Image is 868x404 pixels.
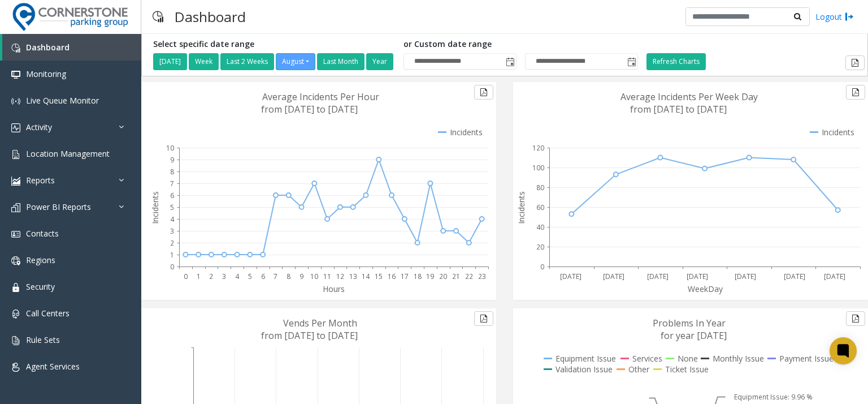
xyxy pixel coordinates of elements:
[276,53,315,70] button: August
[846,85,865,100] button: Export to pdf
[452,272,460,281] text: 21
[846,311,865,326] button: Export to pdf
[11,283,20,292] img: 'icon'
[26,361,80,372] span: Agent Services
[845,11,854,23] img: logout
[261,103,358,115] text: from [DATE] to [DATE]
[536,203,544,212] text: 60
[536,242,544,252] text: 20
[439,272,447,281] text: 20
[153,3,163,31] img: pageIcon
[261,329,358,342] text: from [DATE] to [DATE]
[784,272,805,281] text: [DATE]
[536,222,544,232] text: 40
[474,311,493,326] button: Export to pdf
[11,177,20,186] img: 'icon'
[153,53,187,70] button: [DATE]
[630,103,727,115] text: from [DATE] to [DATE]
[388,272,396,281] text: 16
[504,54,516,70] span: Toggle popup
[688,283,723,294] text: WeekDay
[516,191,527,224] text: Incidents
[11,150,20,159] img: 'icon'
[2,34,141,61] a: Dashboard
[474,85,493,100] button: Export to pdf
[465,272,473,281] text: 22
[414,272,422,281] text: 18
[323,283,345,294] text: Hours
[170,155,174,165] text: 9
[26,122,52,132] span: Activity
[197,272,201,281] text: 1
[536,183,544,192] text: 80
[235,272,240,281] text: 4
[170,191,174,200] text: 6
[403,40,638,49] h5: or Custom date range
[11,123,20,132] img: 'icon'
[26,175,55,186] span: Reports
[170,262,174,272] text: 0
[170,214,175,224] text: 4
[362,272,370,281] text: 14
[532,143,544,153] text: 120
[26,68,66,79] span: Monitoring
[11,44,20,53] img: 'icon'
[815,11,854,23] a: Logout
[169,3,251,31] h3: Dashboard
[170,250,174,260] text: 1
[26,281,55,292] span: Security
[11,70,20,79] img: 'icon'
[150,191,160,224] text: Incidents
[170,179,174,188] text: 7
[274,272,277,281] text: 7
[560,272,581,281] text: [DATE]
[184,272,188,281] text: 0
[401,272,409,281] text: 17
[661,329,727,342] text: for year [DATE]
[26,308,70,319] span: Call Centers
[824,272,845,281] text: [DATE]
[603,272,624,281] text: [DATE]
[647,272,669,281] text: [DATE]
[262,91,379,103] text: Average Incidents Per Hour
[323,272,331,281] text: 11
[653,317,726,329] text: Problems In Year
[189,53,219,70] button: Week
[153,40,395,49] h5: Select specific date range
[310,272,318,281] text: 10
[11,363,20,372] img: 'icon'
[845,55,865,70] button: Export to pdf
[261,272,265,281] text: 6
[532,163,544,173] text: 100
[26,228,59,239] span: Contacts
[734,392,813,402] text: Equipment Issue: 9.96 %
[11,230,20,239] img: 'icon'
[170,238,174,248] text: 2
[209,272,213,281] text: 2
[220,53,274,70] button: Last 2 Weeks
[540,262,544,272] text: 0
[222,272,226,281] text: 3
[26,95,99,106] span: Live Queue Monitor
[646,53,706,70] button: Refresh Charts
[170,167,174,177] text: 8
[166,143,174,153] text: 10
[317,53,364,70] button: Last Month
[375,272,383,281] text: 15
[26,334,60,345] span: Rule Sets
[426,272,434,281] text: 19
[735,272,756,281] text: [DATE]
[248,272,252,281] text: 5
[287,272,290,281] text: 8
[300,272,303,281] text: 9
[170,226,174,236] text: 3
[687,272,708,281] text: [DATE]
[620,91,758,103] text: Average Incidents Per Week Day
[625,54,637,70] span: Toggle popup
[26,255,55,265] span: Regions
[11,97,20,106] img: 'icon'
[11,336,20,345] img: 'icon'
[26,201,91,212] span: Power BI Reports
[11,310,20,319] img: 'icon'
[11,256,20,265] img: 'icon'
